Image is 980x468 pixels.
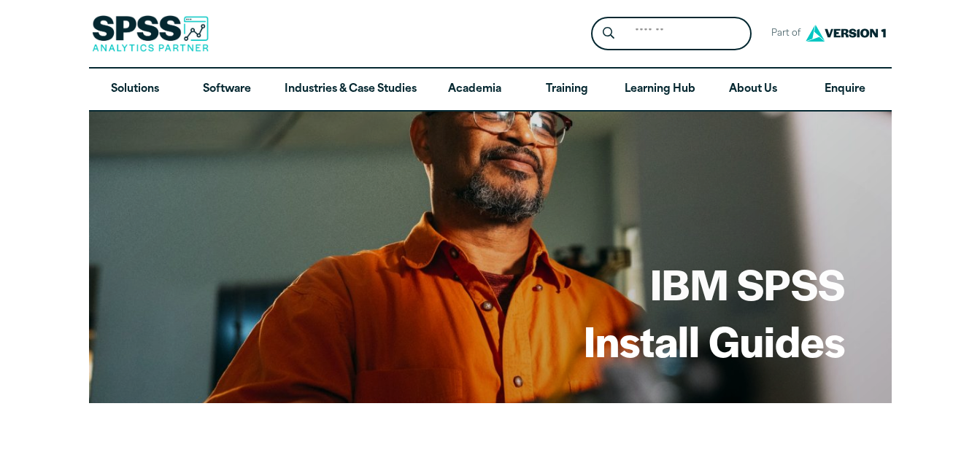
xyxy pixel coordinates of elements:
a: Solutions [89,69,181,111]
a: Academia [428,69,520,111]
a: Enquire [799,69,891,111]
img: SPSS Analytics Partner [92,15,209,52]
nav: Desktop version of site main menu [89,69,892,111]
svg: Search magnifying glass icon [603,27,614,39]
a: Software [181,69,273,111]
button: Search magnifying glass icon [595,20,622,47]
a: Learning Hub [613,69,707,111]
a: About Us [707,69,799,111]
a: Industries & Case Studies [273,69,428,111]
img: Version1 Logo [802,20,890,47]
form: Site Header Search Form [591,17,752,51]
a: Training [520,69,612,111]
h1: IBM SPSS Install Guides [584,255,845,368]
span: Part of [763,23,802,44]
